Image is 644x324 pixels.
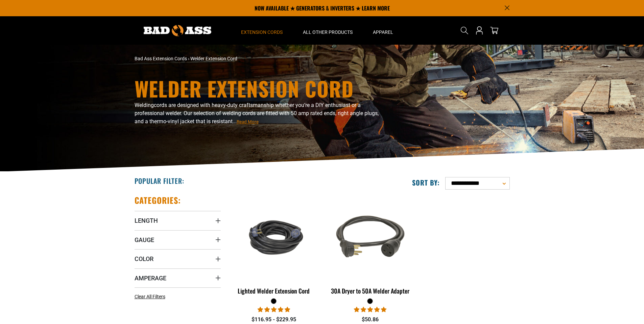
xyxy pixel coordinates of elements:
[135,274,166,282] span: Amperage
[412,178,440,187] label: Sort by:
[135,268,221,287] summary: Amperage
[135,176,184,185] h2: Popular Filter:
[328,198,413,276] img: black
[135,56,187,61] a: Bad Ass Extension Cords
[237,119,259,124] span: Read More
[135,249,221,268] summary: Color
[231,16,293,45] summary: Extension Cords
[373,29,393,35] span: Apparel
[354,306,386,313] span: 5.00 stars
[258,306,290,313] span: 5.00 stars
[327,288,413,294] div: 30A Dryer to 50A Welder Adapter
[135,195,181,206] h2: Categories:
[231,211,316,263] img: black
[363,16,403,45] summary: Apparel
[135,294,165,299] span: Clear All Filters
[135,230,221,249] summary: Gauge
[144,25,211,36] img: Bad Ass Extension Cords
[327,316,413,324] div: $50.86
[327,195,413,298] a: black 30A Dryer to 50A Welder Adapter
[303,29,353,35] span: All Other Products
[135,102,379,125] span: cords are designed with heavy-duty craftsmanship whether you’re a DIY enthusiast or a professiona...
[190,56,237,61] span: Welder Extension Cord
[293,16,363,45] summary: All Other Products
[135,55,381,62] nav: breadcrumbs
[188,56,189,61] span: ›
[241,29,283,35] span: Extension Cords
[135,255,153,263] span: Color
[135,101,381,126] p: Welding
[135,217,158,224] span: Length
[135,78,381,99] h1: Welder Extension Cord
[231,316,317,324] div: $116.95 - $229.95
[459,25,470,36] summary: Search
[231,288,317,294] div: Lighted Welder Extension Cord
[135,293,168,300] a: Clear All Filters
[231,195,317,298] a: black Lighted Welder Extension Cord
[135,236,154,244] span: Gauge
[135,211,221,230] summary: Length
